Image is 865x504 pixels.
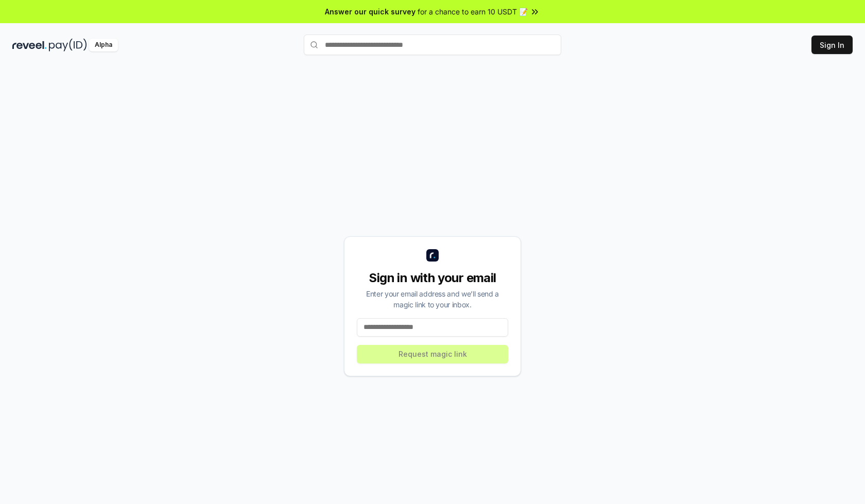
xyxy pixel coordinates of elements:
[49,39,87,51] img: pay_id
[357,288,508,310] div: Enter your email address and we’ll send a magic link to your inbox.
[811,36,853,54] button: Sign In
[418,6,528,17] span: for a chance to earn 10 USDT 📝
[12,39,47,51] img: reveel_dark
[89,39,118,51] div: Alpha
[357,270,508,286] div: Sign in with your email
[325,6,416,17] span: Answer our quick survey
[426,249,439,262] img: logo_small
